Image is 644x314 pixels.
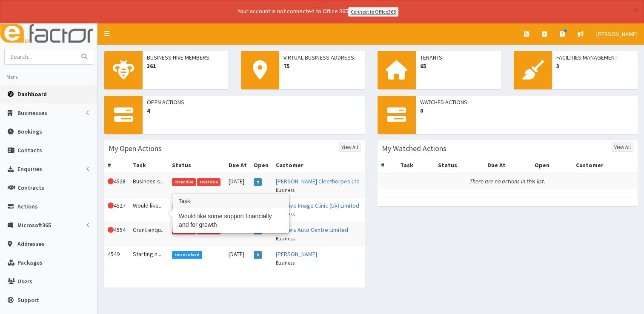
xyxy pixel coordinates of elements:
[147,53,224,62] span: Business Hive Members
[17,203,38,210] span: Actions
[173,208,289,233] div: Would like some support financially and for growth
[147,106,361,115] span: 4
[129,222,169,246] td: Grant enqu...
[272,157,364,173] th: Customer
[129,197,169,222] td: Would like...
[276,235,295,242] small: Business
[108,178,114,184] i: This Action is overdue!
[173,194,289,208] h3: Task
[469,177,545,185] i: There are no actions in this list.
[633,6,638,15] button: ×
[378,157,397,173] th: #
[17,240,45,248] span: Addresses
[172,251,202,259] span: Unresolved
[5,49,76,64] input: Search...
[276,226,348,234] a: Harpers Auto Centre Limited
[17,221,51,229] span: Microsoft365
[104,197,129,222] td: 4527
[129,173,169,198] td: Business s...
[17,277,32,285] span: Users
[108,203,114,208] i: This Action is overdue!
[254,251,262,259] span: 5
[225,246,250,270] td: [DATE]
[348,7,398,17] a: Connect to Office365
[612,143,633,152] a: View All
[17,146,42,154] span: Contacts
[572,157,638,173] th: Customer
[147,98,361,106] span: Open Actions
[225,157,250,173] th: Due At
[104,173,129,198] td: 4528
[172,178,196,186] span: Overdue
[556,62,633,70] span: 3
[17,184,44,191] span: Contracts
[225,173,250,198] td: [DATE]
[254,178,262,186] span: 9
[129,246,169,270] td: Starting n...
[69,7,567,17] div: Your account is not connected to Office 365
[420,106,634,115] span: 0
[420,98,634,106] span: Watched Actions
[17,109,47,117] span: Businesses
[276,260,295,266] small: Business
[276,177,360,185] a: [PERSON_NAME] Cleethorpes Ltd
[484,157,531,173] th: Due At
[104,222,129,246] td: 4554
[108,227,114,233] i: This Action is overdue!
[283,62,361,70] span: 75
[397,157,435,173] th: Task
[169,157,225,173] th: Status
[382,145,447,152] h3: My Watched Actions
[147,62,224,70] span: 361
[339,143,361,152] a: View All
[197,178,221,186] span: Overdue
[250,157,272,173] th: Open
[276,187,295,193] small: Business
[596,30,638,38] span: [PERSON_NAME]
[104,157,129,173] th: #
[283,53,361,62] span: Virtual Business Addresses
[17,90,47,98] span: Dashboard
[276,250,317,258] a: [PERSON_NAME]
[109,145,162,152] h3: My Open Actions
[17,165,42,173] span: Enquiries
[420,62,497,70] span: 65
[129,157,169,173] th: Task
[435,157,484,173] th: Status
[17,259,43,266] span: Packages
[420,53,497,62] span: Tenants
[531,157,572,173] th: Open
[104,246,129,270] td: 4549
[17,128,42,135] span: Bookings
[225,222,250,246] td: [DATE]
[17,296,39,304] span: Support
[556,53,633,62] span: Facilities Management
[276,202,359,209] a: Positive Image Clinic (Uk) Limited
[590,23,644,45] a: [PERSON_NAME]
